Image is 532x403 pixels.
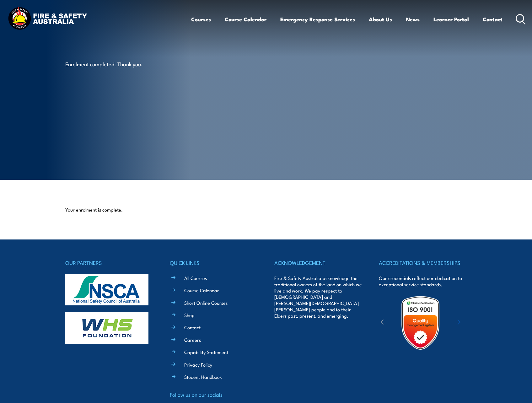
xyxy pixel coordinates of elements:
a: Course Calendar [184,287,219,293]
h4: OUR PARTNERS [65,258,153,267]
a: Careers [184,336,201,343]
a: All Courses [184,275,207,281]
a: Short Online Courses [184,299,228,306]
p: Enrolment completed. Thank you. [65,60,180,67]
a: About Us [369,11,392,28]
img: whs-logo-footer [65,312,148,344]
img: ewpa-logo [448,312,503,334]
h4: Follow us on our socials [170,390,258,399]
img: nsca-logo-footer [65,274,148,305]
h4: QUICK LINKS [170,258,258,267]
a: Capability Statement [184,349,228,355]
a: Privacy Policy [184,361,212,368]
a: News [406,11,420,28]
p: Fire & Safety Australia acknowledge the traditional owners of the land on which we live and work.... [274,275,362,319]
h4: ACCREDITATIONS & MEMBERSHIPS [379,258,467,267]
a: Student Handbook [184,373,222,380]
a: Learner Portal [433,11,469,28]
a: Course Calendar [225,11,266,28]
a: Contact [184,324,201,330]
img: Untitled design (19) [393,295,448,350]
p: Your enrolment is complete. [65,207,467,213]
a: Courses [191,11,211,28]
a: Emergency Response Services [280,11,355,28]
h4: ACKNOWLEDGEMENT [274,258,362,267]
a: Shop [184,312,195,318]
p: Our credentials reflect our dedication to exceptional service standards. [379,275,467,287]
a: Contact [483,11,502,28]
